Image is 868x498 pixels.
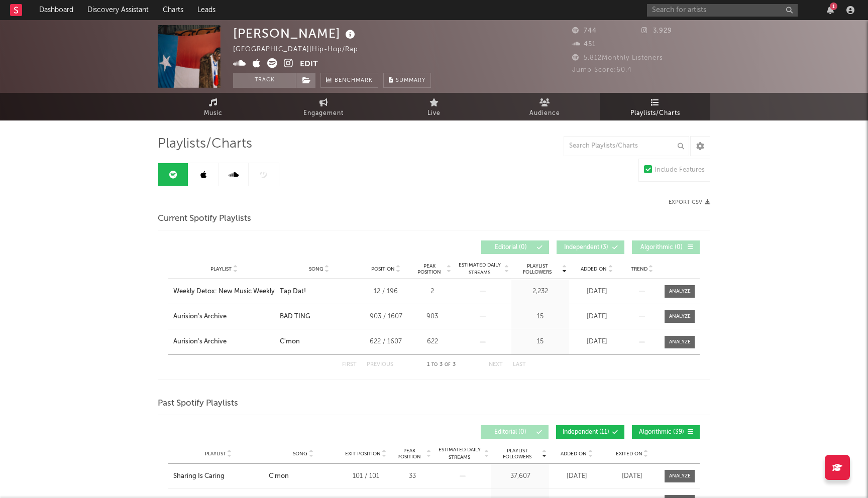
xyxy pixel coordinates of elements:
a: Aurision's Archive [173,312,275,322]
div: BAD TING [280,312,310,322]
span: Algorithmic ( 0 ) [638,244,685,251]
span: to [431,362,438,367]
div: [GEOGRAPHIC_DATA] | Hip-Hop/Rap [233,44,370,56]
a: Weekly Detox: New Music Weekly [173,287,275,297]
div: Aurision's Archive [173,312,227,322]
span: Past Spotify Playlists [158,398,238,410]
div: 2,232 [514,287,567,297]
span: Estimated Daily Streams [456,262,503,277]
button: Export CSV [669,199,710,205]
div: Tap Dat! [280,287,306,297]
span: Playlists/Charts [158,138,252,150]
span: Summary [396,78,425,83]
span: Independent ( 3 ) [563,244,609,251]
span: Editorial ( 0 ) [487,429,533,435]
div: [DATE] [572,312,622,322]
div: 15 [514,312,567,322]
button: 1 [827,6,834,14]
span: Engagement [303,107,344,119]
input: Search Playlists/Charts [564,136,689,156]
div: C'mon [280,337,300,347]
span: Independent ( 11 ) [563,429,609,435]
button: Editorial(0) [481,425,549,439]
span: Peak Position [413,263,445,275]
button: Algorithmic(0) [632,240,700,254]
div: 15 [514,337,567,347]
button: Last [513,362,526,367]
div: [PERSON_NAME] [233,25,358,42]
div: [DATE] [572,287,622,297]
button: Editorial(0) [481,240,549,254]
div: C'mon [269,471,289,481]
div: 37,607 [494,471,547,481]
span: Exited On [616,451,642,457]
a: Playlists/Charts [600,93,710,120]
span: Song [309,266,323,272]
div: 101 / 101 [343,471,388,481]
span: Audience [529,107,560,119]
button: Previous [367,362,393,367]
a: Audience [489,93,600,120]
span: Playlist [205,451,226,457]
button: Summary [383,73,431,88]
a: C'mon [269,471,338,481]
span: Playlist Followers [494,448,540,460]
a: Live [379,93,489,120]
button: Edit [300,58,318,71]
button: Next [489,362,503,367]
button: Track [233,73,296,88]
span: Playlist Followers [514,263,561,275]
div: 622 [413,337,451,347]
span: 451 [572,41,596,48]
span: Playlist [210,266,232,272]
span: Benchmark [335,75,373,87]
span: 744 [572,28,597,34]
span: 3,929 [641,28,672,34]
a: Benchmark [320,73,378,88]
span: Editorial ( 0 ) [488,244,534,251]
a: Sharing Is Caring [173,471,264,481]
div: Sharing Is Caring [173,471,225,481]
a: Music [158,93,268,120]
span: Song [293,451,307,457]
div: 33 [393,471,431,481]
a: Engagement [268,93,379,120]
div: [DATE] [552,471,602,481]
button: First [342,362,357,367]
div: Aurision's Archive [173,337,227,347]
button: Independent(3) [557,240,624,254]
span: Added On [581,266,607,272]
div: [DATE] [607,471,657,481]
div: 622 / 1607 [363,337,408,347]
span: Playlists/Charts [630,107,680,119]
div: 1 [830,3,837,10]
div: 903 / 1607 [363,312,408,322]
span: Algorithmic ( 39 ) [638,429,685,435]
div: 2 [413,287,451,297]
span: Estimated Daily Streams [436,446,483,461]
input: Search for artists [647,4,798,17]
span: Current Spotify Playlists [158,213,251,225]
div: 12 / 196 [363,287,408,297]
span: of [445,362,451,367]
div: [DATE] [572,337,622,347]
div: Include Features [655,164,705,176]
span: Added On [561,451,587,457]
span: Live [427,107,441,119]
span: Position [371,266,395,272]
span: Peak Position [393,448,425,460]
div: 903 [413,312,451,322]
span: Music [204,107,223,119]
span: Exit Position [345,451,381,457]
a: Aurision's Archive [173,337,275,347]
div: 1 3 3 [413,359,469,371]
span: Trend [631,266,647,272]
button: Independent(11) [556,425,624,439]
span: 5,812 Monthly Listeners [572,55,663,61]
button: Algorithmic(39) [632,425,700,439]
span: Jump Score: 60.4 [572,67,632,73]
